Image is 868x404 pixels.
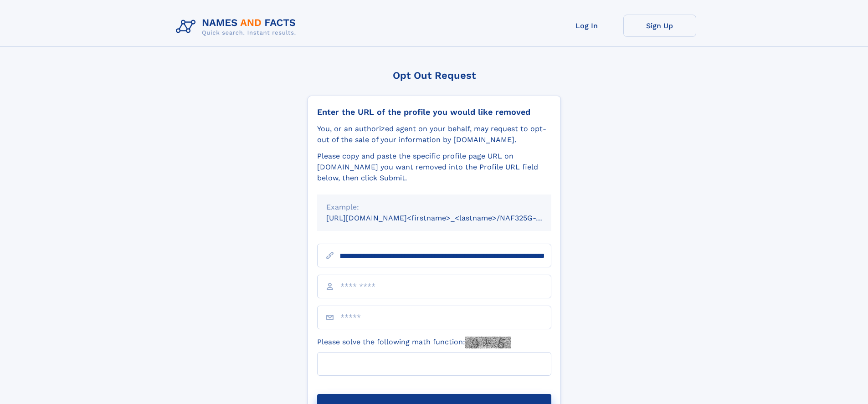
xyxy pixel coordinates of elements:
[308,70,561,81] div: Opt Out Request
[317,107,551,117] div: Enter the URL of the profile you would like removed
[623,15,696,37] a: Sign Up
[172,15,303,39] img: Logo Names and Facts
[550,15,623,37] a: Log In
[326,202,542,213] div: Example:
[317,337,511,348] label: Please solve the following math function:
[317,123,551,145] div: You, or an authorized agent on your behalf, may request to opt-out of the sale of your informatio...
[317,151,551,184] div: Please copy and paste the specific profile page URL on [DOMAIN_NAME] you want removed into the Pr...
[326,214,569,222] small: [URL][DOMAIN_NAME]<firstname>_<lastname>/NAF325G-xxxxxxxx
